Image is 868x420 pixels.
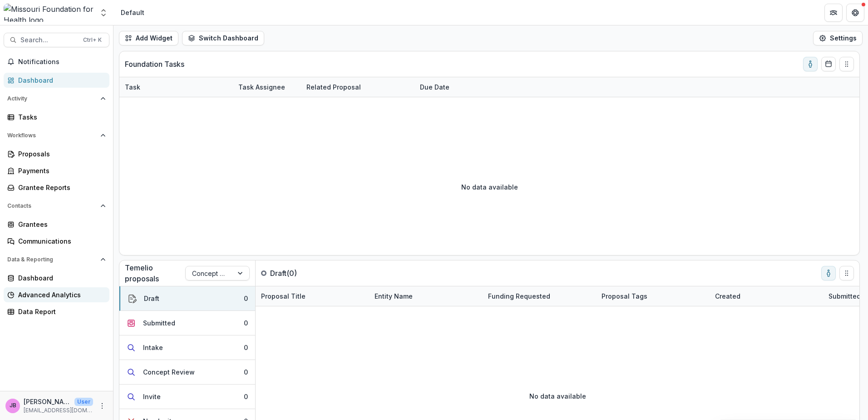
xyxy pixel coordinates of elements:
[117,6,148,19] nav: breadcrumb
[24,397,71,406] p: [PERSON_NAME]
[244,343,248,352] div: 0
[18,58,106,66] span: Notifications
[529,391,586,401] p: No data available
[369,291,418,301] div: Entity Name
[4,163,109,178] a: Payments
[18,149,102,159] div: Proposals
[18,273,102,283] div: Dashboard
[839,57,854,71] button: Drag
[4,146,109,161] a: Proposals
[244,392,248,401] div: 0
[4,304,109,319] a: Data Report
[4,55,109,69] button: Notifications
[4,110,109,125] a: Tasks
[18,75,102,85] div: Dashboard
[369,286,483,306] div: Entity Name
[233,77,301,97] div: Task Assignee
[97,4,110,22] button: Open entity switcher
[256,286,369,306] div: Proposal Title
[710,286,823,306] div: Created
[4,33,109,47] button: Search...
[301,77,414,97] div: Related Proposal
[4,252,109,267] button: Open Data & Reporting
[483,286,596,306] div: Funding Requested
[4,73,109,88] a: Dashboard
[596,286,710,306] div: Proposal Tags
[821,266,836,280] button: toggle-assigned-to-me
[24,406,93,415] p: [EMAIL_ADDRESS][DOMAIN_NAME]
[119,335,255,360] button: Intake0
[4,180,109,195] a: Grantee Reports
[7,203,97,209] span: Contacts
[119,311,255,335] button: Submitted0
[483,291,556,301] div: Funding Requested
[7,132,97,139] span: Workflows
[18,290,102,300] div: Advanced Analytics
[821,57,836,71] button: Calendar
[414,77,483,97] div: Due Date
[710,291,746,301] div: Created
[4,234,109,249] a: Communications
[839,266,854,280] button: Drag
[4,217,109,232] a: Grantees
[125,59,184,70] p: Foundation Tasks
[7,256,97,263] span: Data & Reporting
[4,91,109,106] button: Open Activity
[18,220,102,229] div: Grantees
[4,128,109,143] button: Open Workflows
[596,291,653,301] div: Proposal Tags
[824,4,843,22] button: Partners
[4,287,109,302] a: Advanced Analytics
[182,31,264,45] button: Switch Dashboard
[18,166,102,175] div: Payments
[846,4,864,22] button: Get Help
[144,294,159,303] div: Draft
[143,367,195,377] div: Concept Review
[244,294,248,303] div: 0
[119,31,178,45] button: Add Widget
[4,199,109,213] button: Open Contacts
[143,392,161,401] div: Invite
[803,57,818,71] button: toggle-assigned-to-me
[74,398,93,406] p: User
[244,367,248,377] div: 0
[18,183,102,192] div: Grantee Reports
[119,360,255,385] button: Concept Review0
[119,77,233,97] div: Task
[18,112,102,122] div: Tasks
[270,268,338,279] p: Draft ( 0 )
[121,8,144,17] div: Default
[4,4,94,22] img: Missouri Foundation for Health logo
[119,82,146,92] div: Task
[301,82,366,92] div: Related Proposal
[4,270,109,285] a: Dashboard
[18,307,102,316] div: Data Report
[143,343,163,352] div: Intake
[18,236,102,246] div: Communications
[813,31,863,45] button: Settings
[7,95,97,102] span: Activity
[256,291,311,301] div: Proposal Title
[244,318,248,328] div: 0
[233,82,291,92] div: Task Assignee
[97,400,108,411] button: More
[125,262,185,284] p: Temelio proposals
[461,182,518,192] p: No data available
[143,318,175,328] div: Submitted
[119,286,255,311] button: Draft0
[81,35,104,45] div: Ctrl + K
[10,403,16,409] div: Jessie Besancenez
[414,82,455,92] div: Due Date
[20,36,78,44] span: Search...
[119,385,255,409] button: Invite0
